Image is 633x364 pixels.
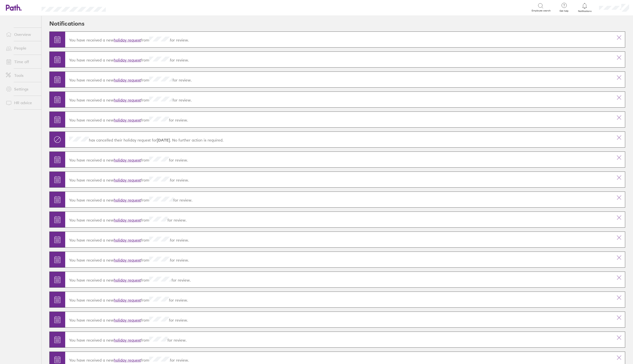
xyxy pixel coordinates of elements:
a: holiday request [114,38,141,42]
p: You have received a new from for review. [69,317,609,323]
p: You have received a new from for review. [69,217,609,222]
a: holiday request [114,198,141,202]
a: holiday request [114,58,141,62]
a: holiday request [114,118,141,122]
p: You have received a new from for review. [69,57,609,62]
a: Overview [2,30,41,39]
strong: [DATE] [157,138,170,142]
a: holiday request [114,98,141,102]
a: HR advice [2,98,41,108]
p: You have received a new from for review. [69,277,609,283]
span: Get help [556,10,572,12]
div: Search [119,5,131,10]
a: Tools [2,71,41,80]
p: You have received a new from for review. [69,97,609,102]
a: holiday request [114,158,141,162]
p: has cancelled their holiday request for . No further action is required. [69,137,609,142]
a: holiday request [114,78,141,82]
a: Time off [2,57,41,67]
p: You have received a new from for review. [69,37,609,42]
a: Settings [2,84,41,94]
a: holiday request [114,238,141,243]
a: holiday request [114,318,141,323]
span: Notifications [577,10,593,13]
a: holiday request [114,338,141,343]
a: Notifications [577,2,593,13]
p: You have received a new from for review. [69,257,609,263]
a: holiday request [114,178,141,182]
a: holiday request [114,358,141,363]
p: You have received a new from for review. [69,157,609,162]
span: Employee search [532,9,551,12]
a: holiday request [114,298,141,303]
p: You have received a new from for review. [69,297,609,303]
p: You have received a new from for review. [69,337,609,343]
p: You have received a new from for review. [69,197,609,202]
p: You have received a new from for review. [69,77,609,82]
p: You have received a new from for review. [69,357,609,363]
h2: Notifications [49,16,84,31]
a: holiday request [114,258,141,263]
p: You have received a new from for review. [69,117,609,122]
p: You have received a new from for review. [69,237,609,243]
a: holiday request [114,218,141,222]
a: People [2,43,41,53]
a: holiday request [114,278,141,283]
p: You have received a new from for review. [69,177,609,182]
